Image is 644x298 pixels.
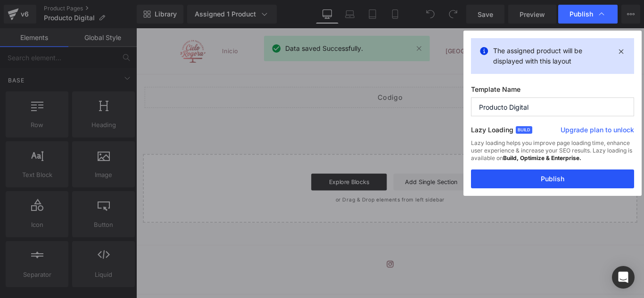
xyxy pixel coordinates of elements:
a: Sky Sweet [46,9,82,42]
a: Add Single Section [289,163,374,182]
summary: Búsqueda [461,16,481,36]
span: Inicio [97,21,115,30]
p: The assigned product will be displayed with this layout [493,46,612,66]
div: Open Intercom Messenger [612,266,635,289]
span: Publish [570,10,593,18]
span: Build [516,126,532,134]
button: Publish [471,169,634,188]
a: Explore Blocks [197,163,281,182]
a: Upgrade plan to unlock [561,125,634,138]
p: or Drag & Drop elements from left sidebar [23,190,548,196]
label: Template Name [471,85,634,97]
button: [GEOGRAPHIC_DATA] | USD $ [342,17,461,35]
strong: Build, Optimize & Enterprise. [503,154,581,161]
label: Lazy Loading [471,124,513,139]
a: Inicio [91,16,120,35]
span: [GEOGRAPHIC_DATA] | USD $ [347,21,448,31]
div: Lazy loading helps you improve page loading time, enhance user experience & increase your SEO res... [471,139,634,169]
img: Sky Sweet [50,13,78,39]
